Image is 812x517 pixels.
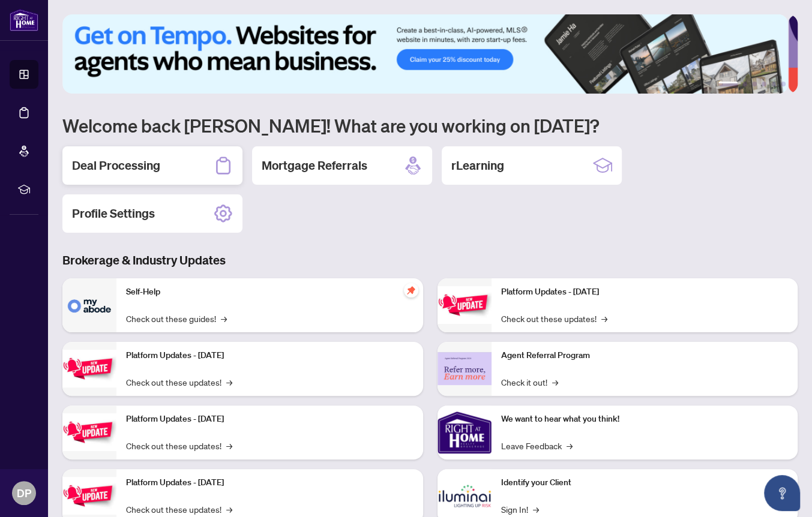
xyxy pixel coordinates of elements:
[226,439,232,452] span: →
[552,375,558,389] span: →
[62,477,116,515] img: Platform Updates - July 8, 2025
[126,349,414,362] p: Platform Updates - [DATE]
[221,312,227,325] span: →
[771,82,776,86] button: 5
[62,114,798,137] h1: Welcome back [PERSON_NAME]! What are you working on [DATE]?
[10,9,38,31] img: logo
[72,157,160,174] h2: Deal Processing
[601,312,607,325] span: →
[501,503,539,516] a: Sign In!→
[126,375,232,389] a: Check out these updates!→
[62,14,788,94] img: Slide 0
[126,476,414,489] p: Platform Updates - [DATE]
[126,413,414,426] p: Platform Updates - [DATE]
[262,157,367,174] h2: Mortgage Referrals
[781,82,786,86] button: 6
[752,82,757,86] button: 3
[62,413,116,451] img: Platform Updates - July 21, 2025
[501,285,789,299] p: Platform Updates - [DATE]
[533,503,539,516] span: →
[17,485,31,501] span: DP
[62,278,116,332] img: Self-Help
[718,82,738,86] button: 1
[438,352,492,385] img: Agent Referral Program
[126,312,227,325] a: Check out these guides!→
[404,283,418,297] span: pushpin
[126,285,414,299] p: Self-Help
[764,475,800,511] button: Open asap
[438,286,492,324] img: Platform Updates - June 23, 2025
[567,439,573,452] span: →
[742,82,747,86] button: 2
[501,375,558,389] a: Check it out!→
[126,503,232,516] a: Check out these updates!→
[72,205,155,222] h2: Profile Settings
[501,349,789,362] p: Agent Referral Program
[451,157,504,174] h2: rLearning
[501,312,607,325] a: Check out these updates!→
[62,350,116,387] img: Platform Updates - September 16, 2025
[501,413,789,426] p: We want to hear what you think!
[226,375,232,389] span: →
[438,405,492,459] img: We want to hear what you think!
[126,439,232,452] a: Check out these updates!→
[762,82,766,86] button: 4
[501,476,789,489] p: Identify your Client
[226,503,232,516] span: →
[501,439,573,452] a: Leave Feedback→
[62,252,798,269] h3: Brokerage & Industry Updates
